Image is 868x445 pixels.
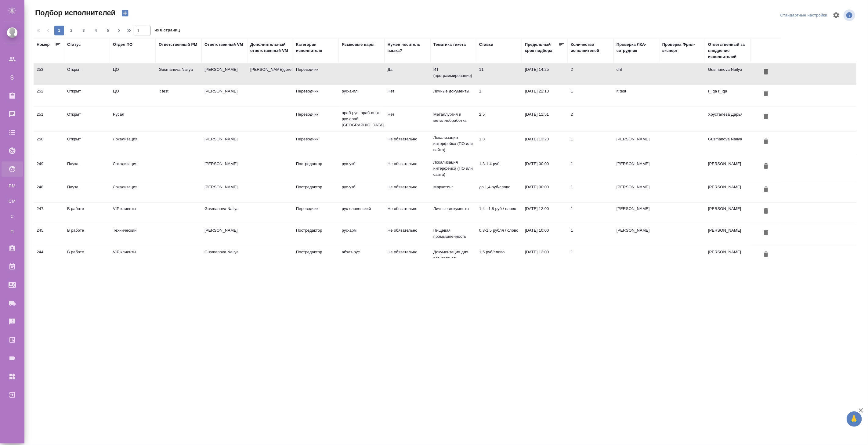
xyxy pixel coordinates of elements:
td: it test [156,85,201,107]
td: Постредактор [293,224,339,246]
td: Документация для рег. органов [430,246,476,267]
td: [PERSON_NAME] [705,224,751,246]
td: ИТ (программирование) [430,63,476,85]
td: [DATE] 00:00 [522,158,568,179]
p: рус-узб [342,161,382,167]
td: 1 [568,246,613,267]
td: Не обязательно [385,203,430,224]
div: split button [779,11,829,20]
td: 1 [568,181,613,202]
td: [PERSON_NAME] [201,85,247,107]
div: Статус [67,42,81,48]
td: до 1,4 руб/слово [476,181,522,202]
td: Переводчик [293,108,339,130]
p: рус-англ [342,88,382,94]
td: 1 [476,85,522,107]
td: Переводчик [293,85,339,107]
td: [PERSON_NAME] [705,181,751,202]
span: 4 [91,27,101,34]
td: 1 [568,224,613,246]
td: Gusmanova Nailya [156,63,201,85]
td: [PERSON_NAME] [613,133,659,154]
div: 245 [37,227,61,233]
td: [PERSON_NAME] [705,246,751,267]
div: 248 [37,184,61,190]
td: r_lqa r_lqa [705,85,751,107]
span: П [8,229,17,235]
td: Не обязательно [385,158,430,179]
td: Хрусталёва Дарья [705,108,751,130]
td: Переводчик [293,63,339,85]
p: рус-узб [342,184,382,190]
div: Пауза [67,184,107,190]
p: рус-словенский [342,206,382,212]
a: CM [5,195,20,207]
td: 1,5 руб/слово [476,246,522,267]
td: Gusmanova Nailya [201,203,247,224]
td: [DATE] 11:51 [522,108,568,130]
div: Пауза [67,161,107,167]
td: dhl [613,63,659,85]
td: Маркетинг [430,181,476,202]
td: 2 [568,108,613,130]
td: Постредактор [293,158,339,179]
div: Ответственный PM [159,42,197,48]
button: 2 [67,26,76,35]
button: Удалить [761,206,771,217]
button: Удалить [761,67,771,78]
td: [DATE] 13:23 [522,133,568,154]
td: 1 [568,133,613,154]
td: [DATE] 10:00 [522,224,568,246]
td: ЦО [110,63,156,85]
button: Удалить [761,184,771,195]
td: 1,4 - 1,8 руб / слово [476,203,522,224]
button: Удалить [761,249,771,260]
div: В работе [67,227,107,233]
td: 1,3-1,4 руб [476,158,522,179]
td: [DATE] 00:00 [522,181,568,202]
td: [DATE] 14:25 [522,63,568,85]
div: Количество исполнителей [571,42,610,54]
td: [PERSON_NAME] [705,158,751,179]
button: 🙏 [847,411,862,427]
td: Технический [110,224,156,246]
td: 1 [568,203,613,224]
div: Тематика тикета [433,42,466,48]
div: В работе [67,206,107,212]
div: 252 [37,88,61,94]
td: Локализация [110,158,156,179]
td: 0,8-1,5 рубля / слово [476,224,522,246]
span: Посмотреть информацию [844,9,856,21]
td: VIP клиенты [110,246,156,267]
button: Удалить [761,161,771,172]
div: Дополнительный ответственный VM [250,42,290,54]
button: Удалить [761,136,771,147]
div: Категория исполнителя [296,42,336,54]
td: Gusmanova Nailya [705,63,751,85]
td: [DATE] 22:13 [522,85,568,107]
td: Gusmanova Nailya [201,246,247,267]
td: [PERSON_NAME] [613,181,659,202]
td: Да [385,63,430,85]
div: Открыт [67,67,107,73]
p: араб-рус, араб-англ, рус-араб, [GEOGRAPHIC_DATA]... [342,110,382,128]
p: абхаз-рус [342,249,382,255]
td: Локализация интерфейса (ПО или сайта) [430,132,476,156]
td: Личные документы [430,203,476,224]
div: Предельный срок подбора [525,42,559,54]
td: 2 [568,63,613,85]
span: Подбор исполнителей [34,8,115,18]
td: it test [613,85,659,107]
td: [PERSON_NAME] [705,203,751,224]
div: Ставки [479,42,493,48]
div: 251 [37,111,61,118]
td: Не обязательно [385,133,430,154]
td: Металлургия и металлобработка [430,108,476,130]
td: Не обязательно [385,224,430,246]
span: 5 [103,27,113,34]
button: Создать [118,8,132,18]
div: Проверка ЛКА-сотрудник [617,42,656,54]
td: [PERSON_NAME] [613,158,659,179]
td: Нет [385,85,430,107]
td: Личные документы [430,85,476,107]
